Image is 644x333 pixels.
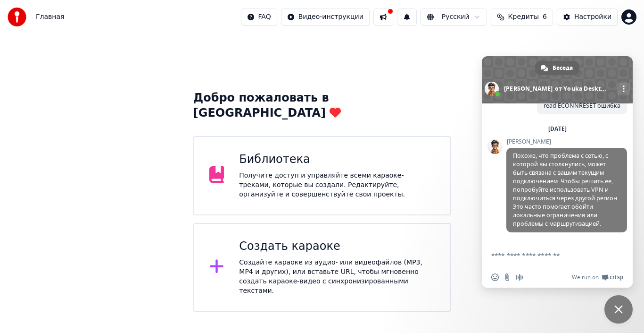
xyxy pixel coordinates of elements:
[491,251,603,260] textarea: Отправьте сообщение...
[543,12,547,22] span: 6
[548,126,567,132] div: [DATE]
[572,273,599,281] span: We run on
[239,258,435,296] div: Создайте караоке из аудио- или видеофайлов (MP3, MP4 и других), или вставьте URL, чтобы мгновенно...
[553,61,573,75] span: Беседа
[574,12,611,22] div: Настройки
[535,61,579,75] div: Беседа
[36,12,64,22] span: Главная
[491,273,499,281] span: Вставить emoji
[508,12,539,22] span: Кредиты
[504,273,511,281] span: Отправить файл
[516,273,523,281] span: Запись аудиосообщения
[572,273,623,281] a: We run onCrisp
[239,239,435,254] div: Создать караоке
[557,9,618,26] button: Настройки
[544,102,620,110] span: read ECONNRESET ошибка
[513,152,619,228] span: Похоже, что проблема с сетью, с которой вы столкнулись, может быть связана с вашим текущим подклю...
[241,9,277,26] button: FAQ
[8,8,26,26] img: youka
[610,273,623,281] span: Crisp
[491,9,553,26] button: Кредиты6
[36,12,64,22] nav: breadcrumb
[281,9,370,26] button: Видео-инструкции
[617,83,630,95] div: Дополнительные каналы
[193,91,451,121] div: Добро пожаловать в [GEOGRAPHIC_DATA]
[239,171,435,199] div: Получите доступ и управляйте всеми караоке-треками, которые вы создали. Редактируйте, организуйте...
[604,295,633,324] div: Закрыть чат
[506,138,627,145] span: [PERSON_NAME]
[239,152,435,167] div: Библиотека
